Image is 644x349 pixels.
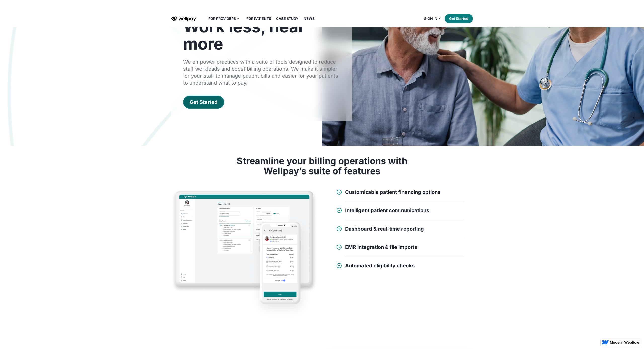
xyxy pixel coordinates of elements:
[208,16,236,22] div: For Providers
[345,244,417,250] h4: EMR integration & file imports
[273,16,301,22] a: Case Study
[445,14,473,23] a: Get Started
[190,99,218,106] div: Get Started
[610,341,639,344] img: Made in Webflow
[183,18,340,52] h1: Work less, heal more
[424,16,437,22] div: Sign in
[183,58,340,86] div: We empower practices with a suite of tools designed to reduce staff workloads and boost billing o...
[171,16,196,22] a: home
[421,16,445,22] div: Sign in
[231,156,413,176] h3: Streamline your billing operations with Wellpay’s suite of features
[345,207,429,213] h4: Intelligent patient communications
[301,16,318,22] a: News
[345,263,415,269] h4: Automated eligibility checks
[345,226,424,232] h4: Dashboard & real-time reporting
[183,96,224,109] a: Get Started
[243,16,274,22] a: For Patients
[205,16,243,22] div: For Providers
[345,189,440,195] h4: Customizable patient financing options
